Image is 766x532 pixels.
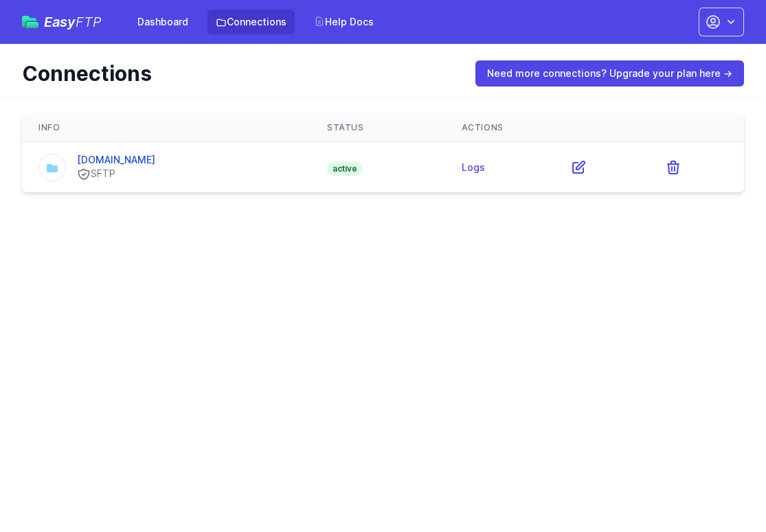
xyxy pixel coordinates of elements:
div: SFTP [77,167,155,181]
a: Help Docs [306,10,382,34]
a: Need more connections? Upgrade your plan here → [475,60,744,86]
a: [DOMAIN_NAME] [77,154,155,165]
a: Connections [207,10,295,34]
th: Info [22,114,311,142]
a: Dashboard [129,10,196,34]
span: FTP [76,14,102,30]
th: Actions [445,114,744,142]
span: Easy [44,15,102,29]
h1: Connections [22,61,456,86]
a: Logs [462,161,485,173]
img: easyftp_logo.png [22,16,38,28]
a: EasyFTP [22,15,102,29]
th: Status [311,114,445,142]
span: active [327,162,363,176]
